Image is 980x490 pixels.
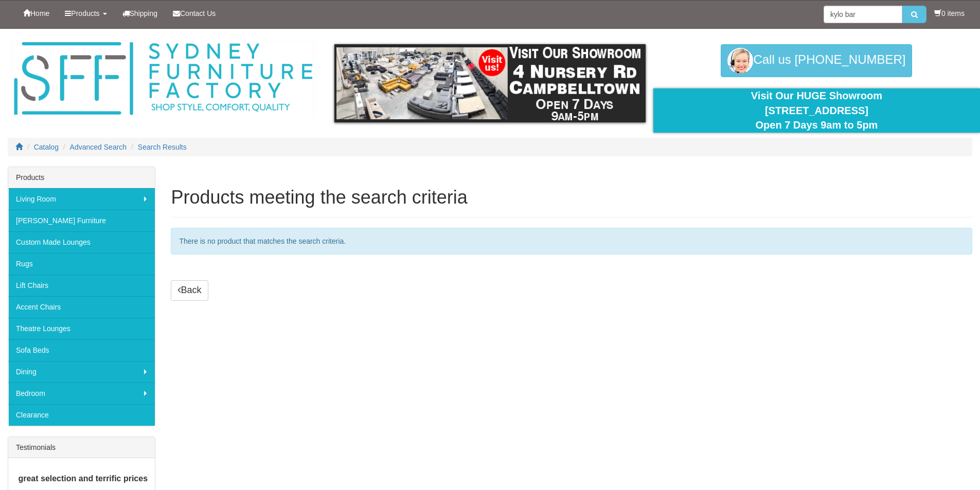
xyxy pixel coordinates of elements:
[334,44,646,122] img: showroom.gif
[8,339,155,361] a: Sofa Beds
[8,361,155,383] a: Dining
[8,253,155,275] a: Rugs
[130,9,158,17] span: Shipping
[34,143,59,151] a: Catalog
[8,188,155,210] a: Living Room
[171,187,972,208] h1: Products meeting the search criteria
[180,9,216,17] span: Contact Us
[30,9,49,17] span: Home
[824,6,902,23] input: Site search
[115,1,166,26] a: Shipping
[934,8,965,19] li: 0 items
[70,143,127,151] a: Advanced Search
[171,280,208,301] a: Back
[71,9,99,17] span: Products
[18,474,148,483] b: great selection and terrific prices
[8,383,155,404] a: Bedroom
[171,228,972,255] div: There is no product that matches the search criteria.
[57,1,114,26] a: Products
[8,210,155,231] a: [PERSON_NAME] Furniture
[8,404,155,426] a: Clearance
[15,1,57,26] a: Home
[165,1,223,26] a: Contact Us
[8,231,155,253] a: Custom Made Lounges
[8,318,155,339] a: Theatre Lounges
[8,167,155,188] div: Products
[661,88,972,133] div: Visit Our HUGE Showroom [STREET_ADDRESS] Open 7 Days 9am to 5pm
[8,296,155,318] a: Accent Chairs
[8,437,155,458] div: Testimonials
[9,39,317,119] img: Sydney Furniture Factory
[138,143,187,151] a: Search Results
[8,275,155,296] a: Lift Chairs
